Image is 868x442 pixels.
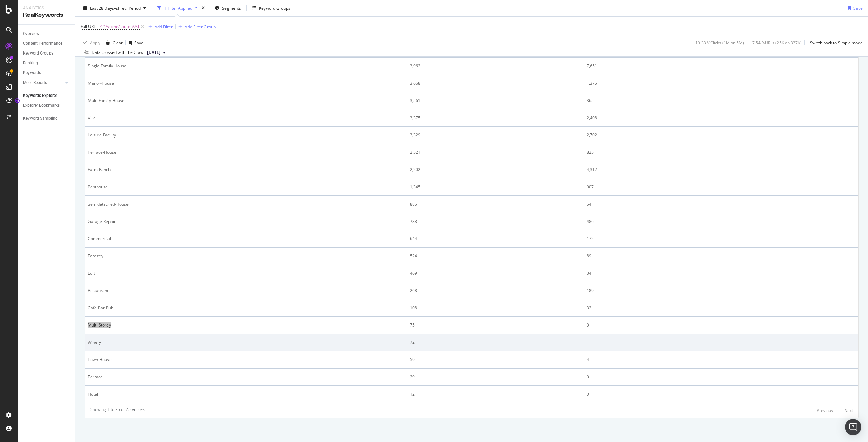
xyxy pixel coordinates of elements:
div: Single-Family-House [88,63,404,69]
div: Villa [88,115,404,121]
div: Save [134,40,143,45]
div: Switch back to Simple mode [810,40,863,45]
div: Multi-Storey [88,322,404,328]
div: Keyword Groups [23,50,53,57]
div: Tooltip anchor [14,98,20,104]
button: [DATE] [144,48,169,57]
div: 59 [410,357,580,363]
div: 365 [587,98,855,104]
div: 7.54 % URLs ( 25K on 337K ) [752,40,802,45]
div: 268 [410,288,580,294]
div: Cafe-Bar-Pub [88,305,404,311]
div: 0 [587,374,855,380]
div: Multi-Family-House [88,98,404,104]
div: Town-House [88,357,404,363]
a: Explorer Bookmarks [23,102,70,109]
button: Last 28 DaysvsPrev. Period [81,3,149,14]
div: 486 [587,218,855,225]
div: Save [853,5,863,11]
div: Keywords [23,69,41,77]
div: Garage-Repair [88,218,404,225]
div: Apply [90,40,100,45]
div: Loft [88,270,404,276]
div: 2,202 [410,167,580,173]
div: 1 [587,339,855,345]
a: More Reports [23,79,63,86]
div: 12 [410,391,580,397]
a: Keywords [23,69,70,77]
div: 2,702 [587,132,855,138]
div: 7,651 [587,63,855,69]
button: Apply [81,37,100,48]
div: 3,375 [410,115,580,121]
div: 885 [410,201,580,207]
div: 1,345 [410,184,580,190]
div: Content Performance [23,40,62,47]
div: More Reports [23,79,47,86]
button: Save [126,37,143,48]
div: Add Filter [155,24,173,29]
div: Ranking [23,60,38,67]
div: 3,329 [410,132,580,138]
div: 189 [587,288,855,294]
div: 4 [587,357,855,363]
div: Open Intercom Messenger [845,419,861,435]
a: Keywords Explorer [23,92,70,99]
div: 1 Filter Applied [164,5,192,11]
button: Switch back to Simple mode [807,37,863,48]
div: 75 [410,322,580,328]
div: Explorer Bookmarks [23,102,60,109]
a: Keyword Groups [23,50,70,57]
button: Segments [212,3,244,14]
button: Next [844,406,853,415]
div: RealKeywords [23,11,70,19]
div: 108 [410,305,580,311]
button: Add Filter Group [176,23,216,31]
div: 469 [410,270,580,276]
div: 172 [587,236,855,242]
div: 3,561 [410,98,580,104]
button: Keyword Groups [250,3,293,14]
div: Semidetached-House [88,201,404,207]
div: 3,668 [410,80,580,86]
div: Leisure-Facility [88,132,404,138]
span: = [97,24,99,29]
div: Forestry [88,253,404,259]
div: Keywords Explorer [23,92,57,99]
div: Keyword Sampling [23,115,58,122]
div: Manor-House [88,80,404,86]
div: Showing 1 to 25 of 25 entries [90,406,145,415]
a: Content Performance [23,40,70,47]
div: 54 [587,201,855,207]
div: Next [844,407,853,413]
span: Segments [222,5,241,11]
div: 0 [587,391,855,397]
div: Commercial [88,236,404,242]
a: Overview [23,30,70,37]
button: Clear [103,37,123,48]
div: Clear [113,40,123,45]
button: Add Filter [145,23,173,31]
div: 4,312 [587,167,855,173]
div: Hotel [88,391,404,397]
div: 788 [410,218,580,225]
div: Analytics [23,5,70,11]
span: Full URL [81,24,96,29]
div: 825 [587,149,855,155]
button: Previous [817,406,833,415]
div: 89 [587,253,855,259]
button: 1 Filter Applied [155,3,200,14]
div: Data crossed with the Crawl [92,49,144,56]
div: 3,962 [410,63,580,69]
div: 29 [410,374,580,380]
div: Terrace [88,374,404,380]
div: 2,408 [587,115,855,121]
div: Previous [817,407,833,413]
span: vs Prev. Period [114,5,141,11]
a: Keyword Sampling [23,115,70,122]
div: 644 [410,236,580,242]
div: 0 [587,322,855,328]
div: 72 [410,339,580,345]
div: 2,521 [410,149,580,155]
div: 907 [587,184,855,190]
